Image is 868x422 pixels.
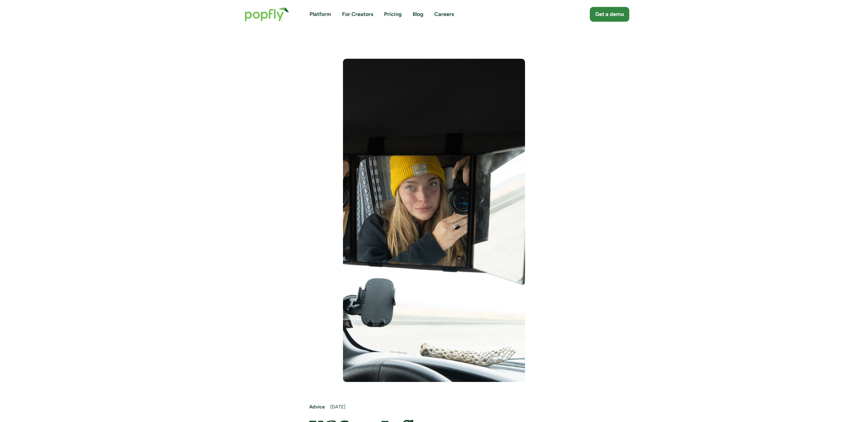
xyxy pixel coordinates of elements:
[239,1,295,27] a: home
[413,11,423,18] a: Blog
[590,7,629,22] a: Get a demo
[310,11,331,18] a: Platform
[434,11,454,18] a: Careers
[309,404,325,410] a: Advice
[330,404,559,410] div: [DATE]
[595,11,624,18] div: Get a demo
[309,404,325,410] strong: Advice
[384,11,402,18] a: Pricing
[342,11,373,18] a: For Creators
